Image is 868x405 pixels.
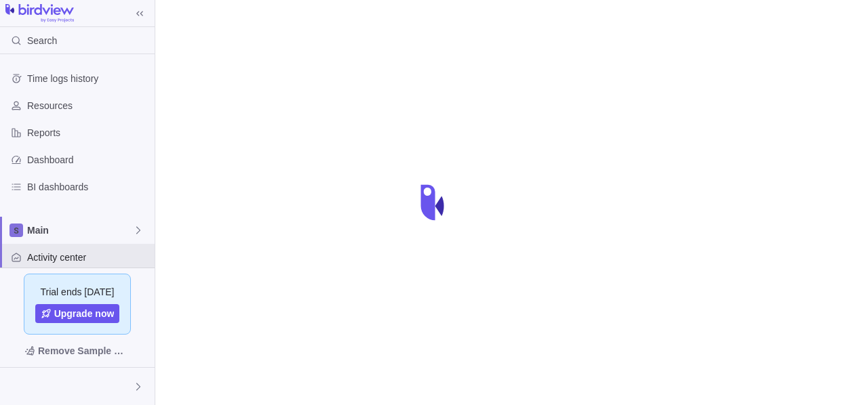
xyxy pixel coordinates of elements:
span: Search [27,34,57,47]
span: BI dashboards [27,180,149,194]
span: Dashboard [27,153,149,167]
span: Resources [27,99,149,112]
span: Upgrade now [54,307,115,320]
div: Cyber Shaykh [8,379,24,395]
span: Remove Sample Data [11,340,144,362]
span: Reports [27,126,149,140]
span: Main [27,223,133,237]
img: logo [5,4,74,23]
span: Remove Sample Data [38,343,130,359]
span: Time logs history [27,72,149,85]
a: Upgrade now [35,304,120,323]
span: Trial ends [DATE] [41,285,115,299]
div: loading [407,175,461,230]
span: Activity center [27,251,149,264]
